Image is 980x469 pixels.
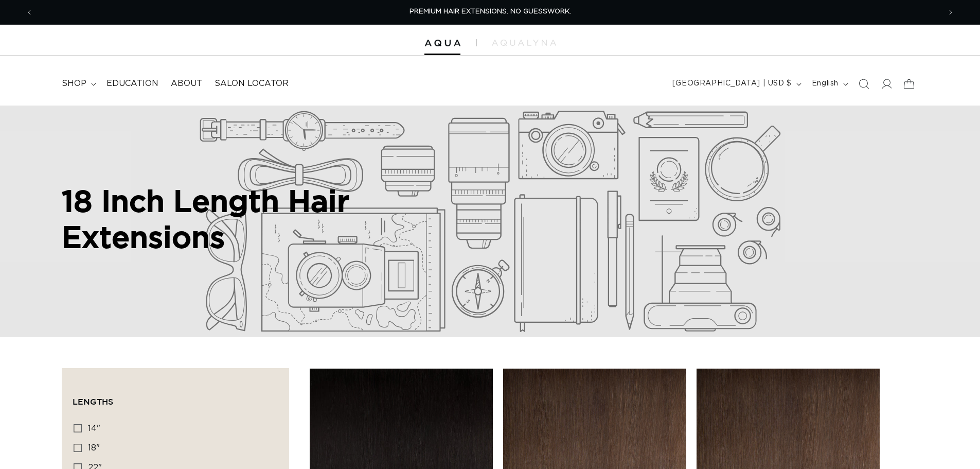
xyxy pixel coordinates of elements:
button: [GEOGRAPHIC_DATA] | USD $ [666,74,806,94]
span: PREMIUM HAIR EXTENSIONS. NO GUESSWORK. [409,8,571,15]
button: English [806,74,852,94]
span: Lengths [73,397,113,406]
h2: 18 Inch Length Hair Extensions [62,183,453,254]
span: 14" [88,424,100,432]
span: Salon Locator [215,78,289,89]
span: shop [62,78,86,89]
a: About [165,72,208,95]
span: 18" [88,444,100,452]
a: Salon Locator [208,72,295,95]
button: Previous announcement [18,3,41,22]
summary: Search [852,73,875,95]
span: English [812,78,839,89]
img: aqualyna.com [492,40,556,46]
summary: shop [56,72,100,95]
span: Education [106,78,158,89]
img: Aqua Hair Extensions [424,40,460,47]
button: Next announcement [939,3,962,22]
a: Education [100,72,165,95]
span: About [171,78,202,89]
span: [GEOGRAPHIC_DATA] | USD $ [672,78,792,89]
summary: Lengths (0 selected) [73,379,278,416]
